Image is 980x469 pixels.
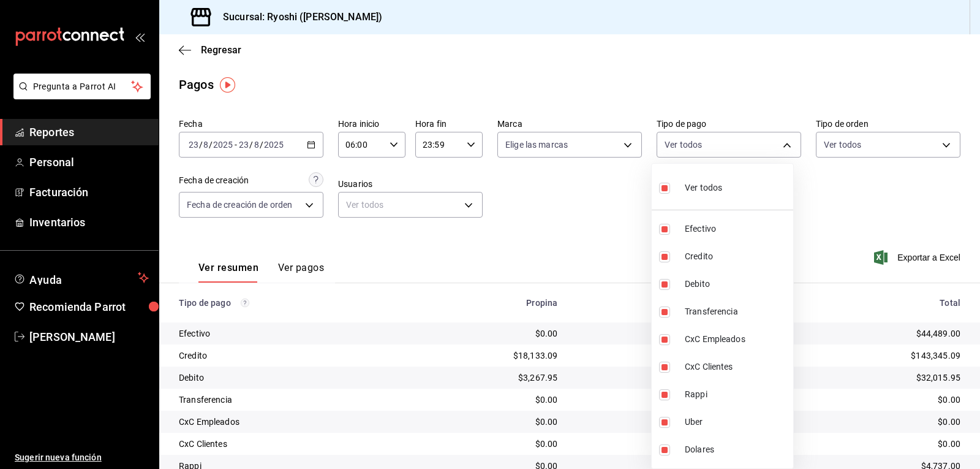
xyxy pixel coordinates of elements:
span: CxC Clientes [685,360,788,373]
span: Ver todos [685,181,722,194]
img: Tooltip marker [220,77,235,93]
span: Rappi [685,388,788,401]
span: Credito [685,250,788,263]
span: Uber [685,416,788,429]
span: Dolares [685,443,788,456]
span: CxC Empleados [685,333,788,346]
span: Efectivo [685,223,788,235]
span: Debito [685,278,788,291]
span: Transferencia [685,305,788,318]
